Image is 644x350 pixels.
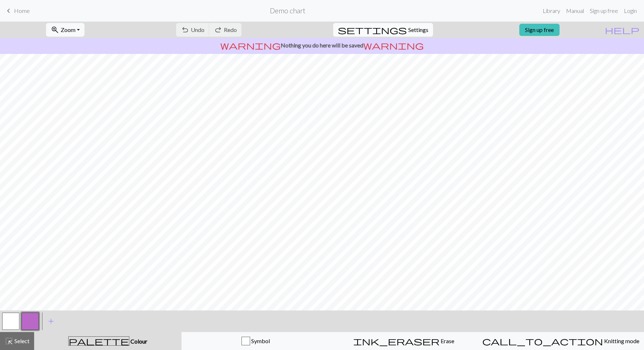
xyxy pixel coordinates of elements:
[4,5,30,17] a: Home
[13,337,29,344] span: Select
[181,332,330,350] button: Symbol
[34,332,181,350] button: Colour
[3,41,641,50] p: Nothing you do here will be saved
[4,6,13,16] span: keyboard_arrow_left
[478,332,644,350] button: Knitting mode
[270,6,305,15] h2: Demo chart
[61,26,75,33] span: Zoom
[482,336,603,346] span: call_to_action
[5,336,13,346] span: highlight_alt
[330,332,478,350] button: Erase
[603,337,639,344] span: Knitting mode
[338,25,407,35] span: settings
[129,338,147,345] span: Colour
[46,23,84,37] button: Zoom
[47,316,55,326] span: add
[440,337,454,344] span: Erase
[14,7,30,14] span: Home
[69,336,129,346] span: palette
[250,337,270,344] span: Symbol
[563,4,587,18] a: Manual
[220,40,281,50] span: warning
[51,25,59,35] span: zoom_in
[408,26,428,34] span: Settings
[333,23,433,37] button: SettingsSettings
[363,40,424,50] span: warning
[338,26,407,34] i: Settings
[519,24,560,36] a: Sign up free
[621,4,640,18] a: Login
[605,25,639,35] span: help
[540,4,563,18] a: Library
[587,4,621,18] a: Sign up free
[353,336,440,346] span: ink_eraser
